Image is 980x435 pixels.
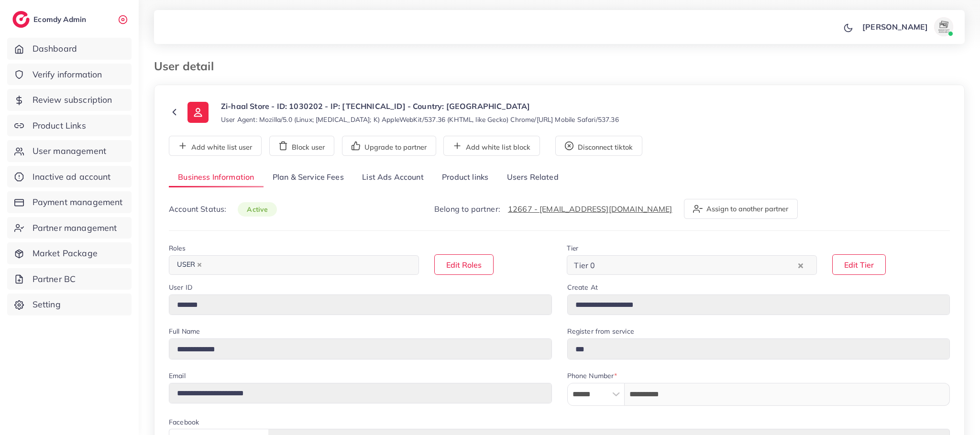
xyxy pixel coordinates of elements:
a: User management [7,140,132,162]
a: Business Information [169,167,264,188]
a: Partner management [7,217,132,239]
button: Add white list user [169,136,262,156]
span: Partner BC [33,273,76,285]
h2: Ecomdy Admin [33,15,88,24]
span: Partner management [33,222,117,234]
a: Verify information [7,64,132,86]
span: Verify information [33,68,102,81]
div: Search for option [567,255,817,275]
a: logoEcomdy Admin [12,11,88,28]
label: Email [169,371,186,381]
a: Users Related [497,167,567,188]
a: Product links [433,167,497,188]
a: 12667 - [EMAIL_ADDRESS][DOMAIN_NAME] [508,204,672,214]
a: List Ads Account [353,167,433,188]
a: [PERSON_NAME]avatar [857,17,957,36]
span: Dashboard [33,43,77,55]
img: ic-user-info.36bf1079.svg [187,102,209,123]
button: Add white list block [443,136,540,156]
img: logo [12,11,30,28]
span: Tier 0 [572,258,597,272]
p: [PERSON_NAME] [862,21,928,33]
span: Setting [33,298,61,311]
label: Facebook [169,417,199,427]
a: Inactive ad account [7,166,132,188]
a: Product Links [7,115,132,137]
span: Market Package [33,247,98,260]
button: Upgrade to partner [342,136,436,156]
a: Market Package [7,242,132,264]
button: Deselect USER [197,262,202,267]
label: Roles [169,243,186,253]
span: User management [33,145,106,157]
a: Partner BC [7,268,132,290]
span: active [238,202,277,217]
label: Phone Number [567,371,617,381]
p: Account Status: [169,203,277,215]
p: Zi-haal Store - ID: 1030202 - IP: [TECHNICAL_ID] - Country: [GEOGRAPHIC_DATA] [221,100,619,112]
p: Belong to partner: [434,203,672,215]
small: User Agent: Mozilla/5.0 (Linux; [MEDICAL_DATA]; K) AppleWebKit/537.36 (KHTML, like Gecko) Chrome/... [221,115,619,124]
img: avatar [934,17,953,36]
input: Search for option [598,258,796,272]
button: Edit Roles [434,254,494,275]
button: Block user [269,136,334,156]
span: USER [173,258,206,272]
h3: User detail [154,59,221,73]
span: Inactive ad account [33,171,111,183]
a: Dashboard [7,38,132,60]
span: Review subscription [33,94,112,106]
a: Payment management [7,191,132,213]
span: Product Links [33,120,86,132]
a: Review subscription [7,89,132,111]
button: Edit Tier [832,254,886,275]
label: User ID [169,283,192,292]
label: Tier [567,243,578,253]
span: Payment management [33,196,123,208]
a: Plan & Service Fees [264,167,353,188]
label: Full Name [169,326,200,336]
button: Disconnect tiktok [555,136,642,156]
input: Search for option [207,258,407,272]
button: Assign to another partner [684,199,798,219]
a: Setting [7,294,132,315]
label: Create At [567,283,598,292]
div: Search for option [169,255,419,275]
button: Clear Selected [798,260,803,271]
label: Register from service [567,326,634,336]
